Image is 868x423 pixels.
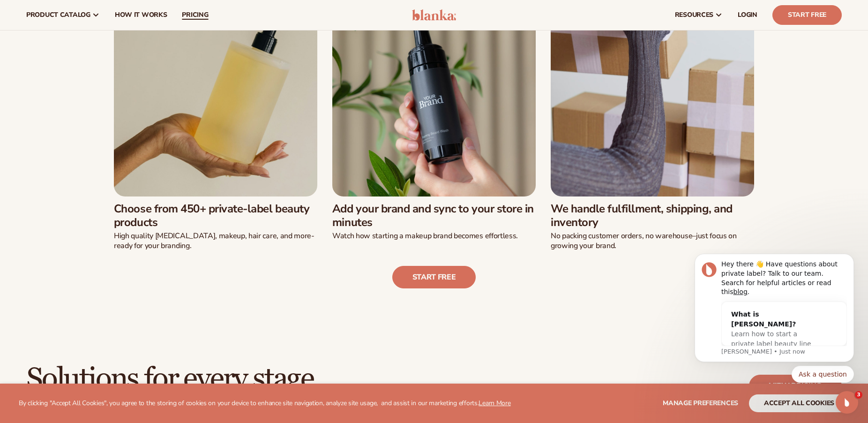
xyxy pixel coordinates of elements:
[551,202,754,229] h3: We handle fulfillment, shipping, and inventory
[836,391,858,414] iframe: Intercom live chat
[412,9,456,21] img: logo
[663,399,738,408] span: Manage preferences
[19,400,511,408] p: By clicking "Accept All Cookies", you agree to the storing of cookies on your device to enhance s...
[675,11,713,19] span: resources
[26,363,314,395] h2: Solutions for every stage
[114,231,317,251] p: High quality [MEDICAL_DATA], makeup, hair care, and more-ready for your branding.
[681,249,868,398] iframe: Intercom notifications message
[392,266,476,288] a: Start free
[551,231,754,251] p: No packing customer orders, no warehouse–just focus on growing your brand.
[479,399,510,408] a: Learn More
[114,202,317,229] h3: Choose from 450+ private-label beauty products
[663,394,738,412] button: Manage preferences
[26,11,90,19] span: product catalog
[772,5,842,25] a: Start Free
[749,394,849,412] button: accept all cookies
[332,202,536,229] h3: Add your brand and sync to your store in minutes
[738,11,757,19] span: LOGIN
[855,391,862,399] span: 3
[115,11,167,19] span: How It Works
[332,231,536,241] p: Watch how starting a makeup brand becomes effortless.
[182,11,208,19] span: pricing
